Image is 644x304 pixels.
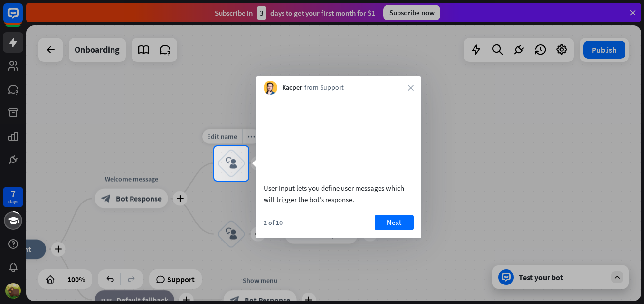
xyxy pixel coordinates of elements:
[264,218,283,227] div: 2 of 10
[8,4,37,33] button: Open LiveChat chat widget
[408,85,414,91] i: close
[375,215,414,230] button: Next
[282,83,302,93] span: Kacper
[264,182,414,205] div: User Input lets you define user messages which will trigger the bot’s response.
[304,83,344,93] span: from Support
[226,158,237,169] i: block_user_input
